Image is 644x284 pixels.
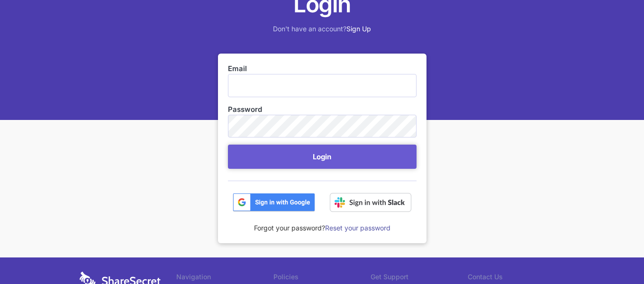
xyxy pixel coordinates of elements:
[228,145,417,169] button: Login
[325,224,390,232] a: Reset your password
[346,25,371,33] a: Sign Up
[228,212,417,233] div: Forgot your password?
[597,237,633,273] iframe: Drift Widget Chat Controller
[233,193,315,212] img: btn_google_signin_dark_normal_web@2x-02e5a4921c5dab0481f19210d7229f84a41d9f18e5bdafae021273015eeb...
[228,64,417,74] label: Email
[228,104,417,115] label: Password
[330,193,411,212] img: Sign in with Slack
